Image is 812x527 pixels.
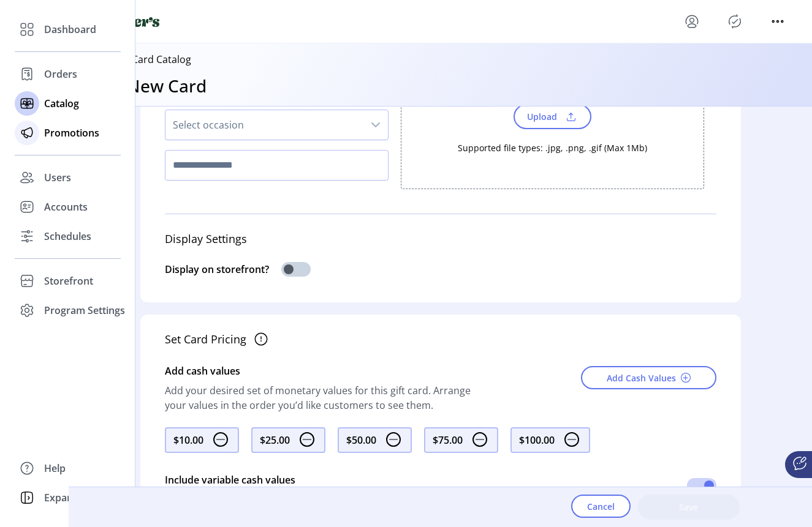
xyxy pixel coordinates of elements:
[173,433,203,447] div: $10.00
[520,108,562,125] span: Upload
[165,110,363,140] span: Select occasion
[581,366,716,389] button: Add Cash Values
[44,461,66,476] span: Help
[96,52,191,67] p: Back to Card Catalog
[44,303,125,318] span: Program Settings
[44,229,91,244] span: Schedules
[165,468,585,492] div: Include variable cash values
[682,12,702,31] button: menu
[165,223,716,255] div: Display Settings
[44,200,88,214] span: Accounts
[260,433,290,447] div: $25.00
[519,433,555,447] div: $100.00
[607,372,676,384] span: Add Cash Values
[44,67,77,81] span: Orders
[213,432,228,447] img: subtract.svg
[386,432,401,447] img: subtract.svg
[44,490,79,505] span: Expand
[44,96,79,111] span: Catalog
[571,495,631,518] button: Cancel
[91,73,207,99] h3: Add New Card
[44,170,71,185] span: Users
[346,433,376,447] div: $50.00
[472,432,487,447] img: subtract.svg
[165,383,480,413] div: Add your desired set of monetary values for this gift card. Arrange your values in the order you’...
[165,359,480,383] div: Add cash values
[433,433,463,447] div: $75.00
[725,12,745,31] button: Publisher Panel
[44,125,99,140] span: Promotions
[768,12,787,31] button: menu
[165,262,269,280] div: Display on storefront?
[363,110,388,140] div: dropdown trigger
[44,22,96,37] span: Dashboard
[165,331,246,348] div: Set Card Pricing
[564,432,579,447] img: subtract.svg
[300,432,314,447] img: subtract.svg
[458,129,647,154] div: Supported file types: .jpg, .png, .gif (Max 1Mb)
[587,500,615,513] span: Cancel
[44,274,93,288] span: Storefront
